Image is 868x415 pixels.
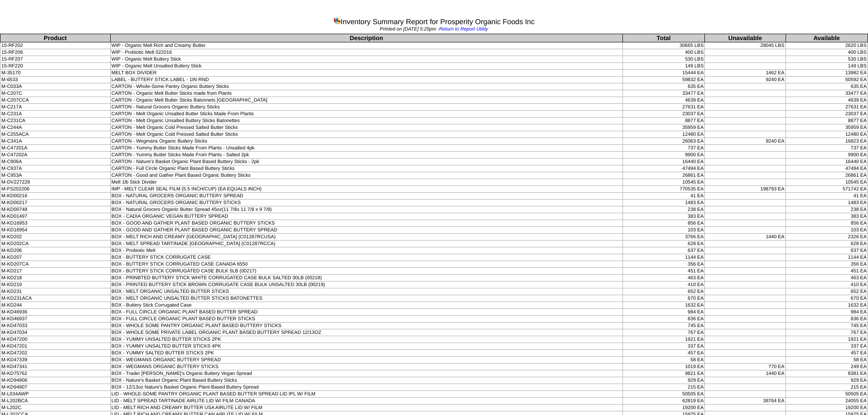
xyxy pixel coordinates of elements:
[786,295,868,302] td: 670 EA
[786,159,868,165] td: 16440 EA
[705,138,786,145] td: 9240 EA
[622,145,704,152] td: 737 EA
[110,159,622,165] td: CARTON - Nature's Basket Organic Plant Based Buttery Sticks - 2pk
[622,384,704,391] td: 215 EA
[786,97,868,104] td: 4639 EA
[622,234,704,241] td: 3766 EA
[110,309,622,316] td: BOX - FULL CIRCLE ORGANIC PLANT BASED BUTTER SPREAD
[0,172,111,179] td: M-C953A
[786,357,868,364] td: 58 EA
[0,42,111,49] td: 15-RF202
[786,329,868,336] td: 767 EA
[622,200,704,206] td: 1483 EA
[0,145,111,152] td: M-C47201A
[786,42,868,49] td: 2620 LBS
[622,288,704,295] td: 652 EA
[110,364,622,370] td: BOX - WEGMANS ORGANIC BUTTERY STICKS
[705,398,786,405] td: 38764 EA
[0,131,111,138] td: M-C255ACA
[110,391,622,398] td: LID - WHOLE-SOME PANTRY ORGANIC PLANT BASED BUTTER SPREAD LID IPL W/ FILM
[786,152,868,159] td: 9900 EA
[110,295,622,302] td: BOX - MELT ORGANIC UNSALTED BUTTER STICKS BATONETTES
[786,350,868,357] td: 457 EA
[622,364,704,370] td: 1019 EA
[0,213,111,220] td: M-KD01497
[786,370,868,377] td: 8381 EA
[0,275,111,282] td: M-KD218
[0,295,111,302] td: M-KD231ACA
[622,206,704,213] td: 238 EA
[622,159,704,165] td: 16440 EA
[622,350,704,357] td: 457 EA
[110,398,622,405] td: LID - MELT SPREAD TARTINADE AIRLITE LID W/ FILM CANADA
[0,391,111,398] td: M-L034AWP
[705,364,786,370] td: 770 EA
[0,336,111,343] td: M-KD47200
[622,323,704,329] td: 745 EA
[622,247,704,254] td: 637 EA
[622,405,704,411] td: 19200 EA
[110,186,622,193] td: IMP - MELT CLEAR SEAL FILM (5.5 INCH/CUP) (EA EQUALS INCH)
[622,77,704,83] td: 59832 EA
[622,295,704,302] td: 670 EA
[110,138,622,145] td: CARTON - Wegmans Organic Buttery Sticks
[786,56,868,63] td: 530 LBS
[110,275,622,282] td: BOX - PRINBTED BUTTERY STICK WHITE CORRUGATED CASE BULK SALTED 30LB (00218)
[110,34,622,42] th: Description
[110,97,622,104] td: CARTON - Organic Melt Butter Sticks Batonnets [GEOGRAPHIC_DATA]
[110,104,622,111] td: CARTON - Natural Grocers Organic Buttery Sticks
[0,152,111,159] td: M-C47202A
[0,70,111,77] td: M-35170
[786,138,868,145] td: 16823 EA
[0,206,111,213] td: M-KD00748
[0,364,111,370] td: M-KD47341
[622,213,704,220] td: 383 EA
[0,329,111,336] td: M-KD47034
[0,343,111,350] td: M-KD47201
[110,56,622,63] td: WIP - Organic Melt Buttery Stick
[622,261,704,268] td: 356 EA
[622,70,704,77] td: 15444 EA
[622,56,704,63] td: 530 LBS
[786,247,868,254] td: 637 EA
[0,34,111,42] th: Product
[786,288,868,295] td: 652 EA
[622,336,704,343] td: 1921 EA
[110,336,622,343] td: BOX - YUMMY UNSALTED BUTTER STICKS 2PK
[110,254,622,261] td: BOX - BUTTERY STICK CORRUGATE CASE
[786,241,868,247] td: 628 EA
[110,49,622,56] td: WIP - Probiotic Melt 022016
[110,241,622,247] td: BOX - MELT SPREAD TARTINADE [GEOGRAPHIC_DATA] (C01287RCCA)
[0,398,111,405] td: M-L202BCA
[786,165,868,172] td: 47494 EA
[622,152,704,159] td: 9900 EA
[622,186,704,193] td: 770535 EA
[110,145,622,152] td: CARTON - Yummy Butter Sticks Made From Plants - Unsalted 4pk
[110,288,622,295] td: BOX - MELT ORGANIC UNSALTED BUTTER STICKS
[110,111,622,118] td: CARTON - Melt Organic Unsalted Butter Sticks Made From Plants
[110,179,622,186] td: Melt 1lb Stick Divider
[786,179,868,186] td: 10545 EA
[786,234,868,241] td: 2326 EA
[786,70,868,77] td: 13982 EA
[786,302,868,309] td: 1632 EA
[622,138,704,145] td: 26063 EA
[0,323,111,329] td: M-KD47033
[110,152,622,159] td: CARTON - Yummy Butter Sticks Made From Plants - Salted 2pk
[110,213,622,220] td: BOX - CADIA ORGANIC VEGAN BUTTERY SPREAD
[786,172,868,179] td: 26861 EA
[110,206,622,213] td: BOX - Natural Grocers Organic Butter Spread 45oz(11 7/8x 11 7/8 x 9 7/8)
[622,391,704,398] td: 50505 EA
[0,268,111,275] td: M-KD217
[786,398,868,405] td: 24055 EA
[622,172,704,179] td: 26861 EA
[0,118,111,124] td: M-C231CA
[786,261,868,268] td: 356 EA
[110,370,622,377] td: BOX - Trader [PERSON_NAME]'s Organic Buttery Vegan Spread
[786,391,868,398] td: 50505 EA
[786,377,868,384] td: 929 EA
[786,63,868,70] td: 149 LBS
[786,364,868,370] td: 249 EA
[786,131,868,138] td: 12480 EA
[786,316,868,323] td: 836 EA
